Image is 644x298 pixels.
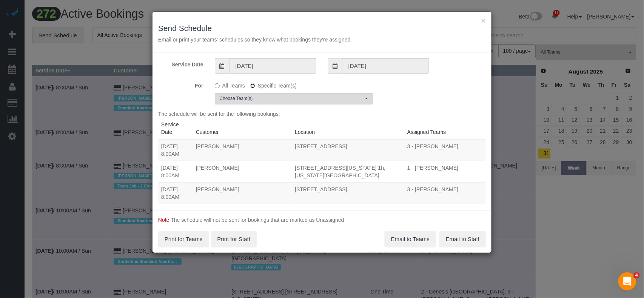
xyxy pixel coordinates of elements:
[404,118,486,139] th: Assigned Teams
[292,161,404,182] td: [STREET_ADDRESS][US_STATE] 1h, [US_STATE][GEOGRAPHIC_DATA]
[153,79,209,89] label: For
[158,139,193,161] td: [DATE] 8:00AM
[439,231,486,247] button: Email to Staff
[215,79,245,89] label: All Teams
[211,231,257,247] button: Print for Staff
[292,204,404,225] td: [STREET_ADDRESS]
[215,83,220,88] input: All Teams
[220,95,363,102] span: Choose Team(s)
[193,161,292,182] td: [PERSON_NAME]
[158,24,486,32] h3: Send Schedule
[215,93,373,104] button: Choose Team(s)
[158,217,171,223] span: Note:
[404,139,486,161] td: 3 - [PERSON_NAME]
[250,79,297,89] label: Specific Team(s)
[404,204,486,225] td: 4 - [PERSON_NAME] [PERSON_NAME]
[481,17,486,25] button: ×
[229,58,316,74] input: From
[292,139,404,161] td: [STREET_ADDRESS]
[158,36,486,43] p: Email or print your teams' schedules so they know what bookings they're assigned.
[404,161,486,182] td: 1 - [PERSON_NAME]
[385,231,436,247] button: Email to Teams
[193,182,292,204] td: [PERSON_NAME]
[193,118,292,139] th: Customer
[292,118,404,139] th: Location
[618,272,636,290] iframe: Intercom live chat
[292,182,404,204] td: [STREET_ADDRESS]
[158,110,486,204] div: The schedule will be sent for the following bookings:
[158,161,193,182] td: [DATE] 8:00AM
[158,231,209,247] button: Print for Teams
[158,216,486,224] p: The schedule will not be sent for bookings that are marked as Unassigned
[158,204,193,225] td: [DATE] 9:00AM
[342,58,429,74] input: To
[153,58,209,68] label: Service Date
[404,182,486,204] td: 3 - [PERSON_NAME]
[158,118,193,139] th: Service Date
[250,83,255,88] input: Specific Team(s)
[193,139,292,161] td: [PERSON_NAME]
[193,204,292,225] td: [PERSON_NAME] [PERSON_NAME]
[634,272,640,278] span: 4
[158,182,193,204] td: [DATE] 8:00AM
